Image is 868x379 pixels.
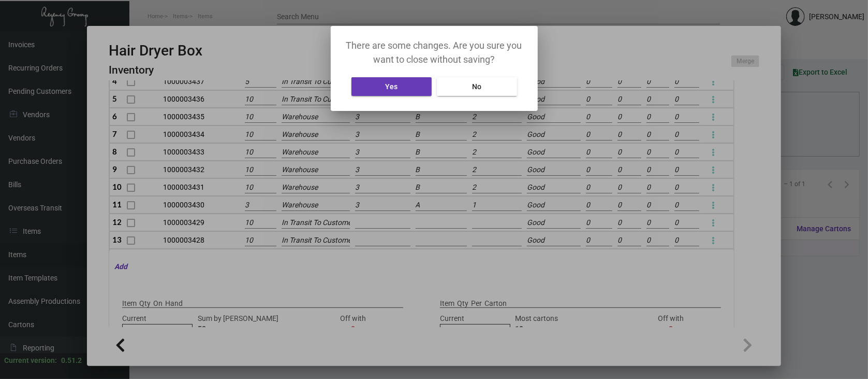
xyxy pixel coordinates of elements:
span: No [472,82,481,91]
button: Yes [351,77,432,96]
span: Yes [385,82,398,91]
p: There are some changes. Are you sure you want to close without saving? [343,38,525,66]
button: No [437,77,517,96]
div: 0.51.2 [61,355,82,366]
div: Current version: [4,355,57,366]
